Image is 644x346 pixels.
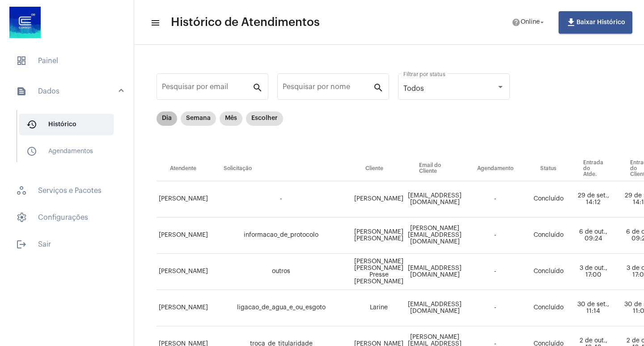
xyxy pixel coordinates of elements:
[566,19,625,26] span: Baixar Histórico
[26,119,37,130] mat-icon: sidenav icon
[210,156,352,181] th: Solicitação
[406,218,464,254] td: [PERSON_NAME][EMAIL_ADDRESS][DOMAIN_NAME]
[157,181,210,218] td: [PERSON_NAME]
[527,290,570,326] td: Concluído
[352,181,406,218] td: [PERSON_NAME]
[16,56,27,66] span: sidenav icon
[252,82,263,93] mat-icon: search
[403,85,424,92] span: Todos
[464,290,527,326] td: -
[157,111,177,126] mat-chip: Dia
[9,180,125,201] span: Serviços e Pacotes
[352,254,406,290] td: [PERSON_NAME] [PERSON_NAME] Presse [PERSON_NAME]
[246,111,283,126] mat-chip: Escolher
[157,156,210,181] th: Atendente
[157,290,210,326] td: [PERSON_NAME]
[16,239,27,250] mat-icon: sidenav icon
[464,254,527,290] td: -
[9,234,125,255] span: Sair
[7,4,43,40] img: d4669ae0-8c07-2337-4f67-34b0df7f5ae4.jpeg
[26,146,37,157] mat-icon: sidenav icon
[570,181,617,218] td: 29 de set., 14:12
[181,111,216,126] mat-chip: Semana
[272,268,290,274] span: outros
[19,114,114,135] span: Histórico
[171,15,320,30] span: Histórico de Atendimentos
[506,13,551,31] button: Online
[16,86,27,97] mat-icon: sidenav icon
[566,17,576,28] mat-icon: file_download
[527,181,570,218] td: Concluído
[5,77,134,106] mat-expansion-panel-header: sidenav iconDados
[5,106,134,175] div: sidenav iconDados
[16,212,27,223] span: sidenav icon
[527,218,570,254] td: Concluído
[570,218,617,254] td: 6 de out., 09:24
[16,86,119,97] mat-panel-title: Dados
[373,82,384,93] mat-icon: search
[570,254,617,290] td: 3 de out., 17:00
[9,50,125,72] span: Painel
[538,18,546,26] mat-icon: arrow_drop_down
[220,111,242,126] mat-chip: Mês
[464,218,527,254] td: -
[512,18,521,27] mat-icon: help
[150,17,159,28] mat-icon: sidenav icon
[406,156,464,181] th: Email do Cliente
[352,156,406,181] th: Cliente
[244,232,318,238] span: informacao_de_protocolo
[521,19,540,26] span: Online
[406,290,464,326] td: [EMAIL_ADDRESS][DOMAIN_NAME]
[9,207,125,228] span: Configurações
[237,304,326,311] span: ligacao_de_agua_e_ou_esgoto
[570,156,617,181] th: Entrada do Atde.
[280,196,282,202] span: -
[352,218,406,254] td: [PERSON_NAME] [PERSON_NAME]
[570,290,617,326] td: 30 de set., 11:14
[157,218,210,254] td: [PERSON_NAME]
[352,290,406,326] td: Larine
[16,185,27,196] span: sidenav icon
[157,254,210,290] td: [PERSON_NAME]
[527,156,570,181] th: Status
[559,11,632,34] button: Baixar Histórico
[464,181,527,218] td: -
[19,141,114,162] span: Agendamentos
[527,254,570,290] td: Concluído
[406,181,464,218] td: [EMAIL_ADDRESS][DOMAIN_NAME]
[464,156,527,181] th: Agendamento
[162,85,252,93] input: Pesquisar por email
[283,85,373,93] input: Pesquisar por nome
[406,254,464,290] td: [EMAIL_ADDRESS][DOMAIN_NAME]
